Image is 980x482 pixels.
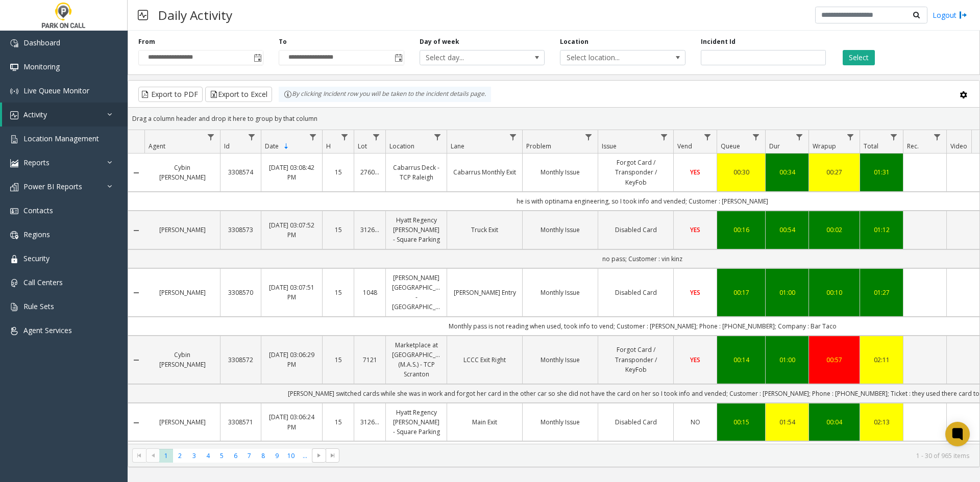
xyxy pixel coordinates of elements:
a: Disabled Card [604,225,667,235]
a: 276010 [360,167,379,177]
span: Toggle popup [393,50,404,65]
h3: Daily Activity [153,3,237,28]
div: Drag a column header and drop it here to group by that column [128,110,979,128]
img: infoIcon.svg [284,90,292,98]
a: Monthly Issue [529,355,592,365]
a: Cybin [PERSON_NAME] [151,163,214,182]
span: Power BI Reports [23,182,82,191]
span: Video [950,142,967,150]
img: 'icon' [10,135,18,143]
img: 'icon' [10,303,18,311]
img: 'icon' [10,39,18,47]
span: Rule Sets [23,301,54,311]
a: 01:27 [866,288,897,297]
a: Truck Exit [453,225,516,235]
span: Page 3 [187,449,201,463]
span: YES [690,356,700,364]
span: Vend [677,142,692,150]
span: Monitoring [23,62,60,71]
span: Page 1 [159,449,173,463]
span: YES [690,168,700,176]
a: LCCC Exit Right [453,355,516,365]
a: Forgot Card / Transponder / KeyFob [604,158,667,187]
a: Collapse Details [128,169,144,177]
span: Lane [451,142,464,150]
a: 02:13 [866,417,897,427]
a: 00:34 [772,167,802,177]
span: YES [690,288,700,297]
div: 01:00 [772,355,802,365]
div: Data table [128,130,979,444]
span: Page 5 [215,449,229,463]
a: Vend Filter Menu [701,130,715,144]
a: Cybin [PERSON_NAME] [151,350,214,369]
span: Dashboard [23,38,60,47]
a: Collapse Details [128,356,144,364]
img: pageIcon [138,3,148,28]
a: [PERSON_NAME] Entry [453,288,516,297]
span: H [326,142,331,150]
a: [PERSON_NAME] [151,225,214,235]
a: YES [680,355,710,365]
span: Sortable [282,142,290,150]
img: 'icon' [10,111,18,119]
a: Date Filter Menu [306,130,320,144]
img: 'icon' [10,231,18,239]
button: Select [843,50,875,65]
span: Go to the next page [312,448,326,463]
img: logout [959,10,967,20]
div: 01:54 [772,417,802,427]
span: Select location... [560,50,660,65]
a: NO [680,417,710,427]
a: Monthly Issue [529,288,592,297]
img: 'icon' [10,327,18,335]
div: By clicking Incident row you will be taken to the incident details page. [279,87,491,102]
a: 3308570 [227,288,255,297]
span: Agent [149,142,165,150]
a: Cabarrus Monthly Exit [453,167,516,177]
a: YES [680,288,710,297]
a: 3308571 [227,417,255,427]
a: Monthly Issue [529,417,592,427]
div: 01:00 [772,288,802,297]
a: Rec. Filter Menu [930,130,944,144]
span: Total [864,142,878,150]
a: Collapse Details [128,226,144,235]
a: 3308574 [227,167,255,177]
a: Main Exit [453,417,516,427]
div: 00:02 [815,225,853,235]
a: 00:17 [723,288,759,297]
a: 15 [329,288,348,297]
a: 3308573 [227,225,255,235]
a: 00:15 [723,417,759,427]
a: 00:14 [723,355,759,365]
div: 01:12 [866,225,897,235]
a: 15 [329,355,348,365]
a: 15 [329,225,348,235]
a: Issue Filter Menu [657,130,671,144]
a: 02:11 [866,355,897,365]
button: Export to PDF [138,87,203,102]
a: Lot Filter Menu [370,130,383,144]
a: [DATE] 03:07:52 PM [267,220,316,240]
span: Regions [23,230,50,239]
a: 7121 [360,355,379,365]
span: Go to the last page [326,448,339,463]
a: Collapse Details [128,419,144,427]
span: Toggle popup [252,50,263,65]
label: From [138,37,155,46]
a: Monthly Issue [529,167,592,177]
div: 00:10 [815,288,853,297]
span: Location [389,142,414,150]
span: Page 7 [242,449,256,463]
a: 15 [329,167,348,177]
span: Issue [602,142,617,150]
a: 15 [329,417,348,427]
label: Incident Id [701,37,736,46]
img: 'icon' [10,159,18,167]
a: 00:04 [815,417,853,427]
div: 00:57 [815,355,853,365]
a: Logout [933,10,967,20]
